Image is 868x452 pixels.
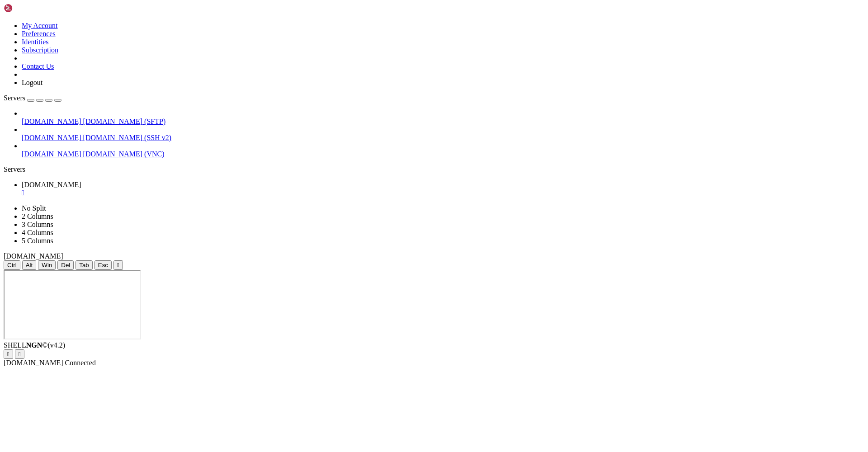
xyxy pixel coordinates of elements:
button: Tab [75,260,93,270]
img: Shellngn [4,4,56,13]
button: Esc [94,260,112,270]
button: Win [38,260,56,270]
button:  [113,260,123,270]
span: Esc [98,262,108,268]
li: [DOMAIN_NAME] [DOMAIN_NAME] (VNC) [22,142,864,158]
a: Servers [4,94,61,102]
a:  [22,189,864,197]
span: [DOMAIN_NAME] [22,150,81,158]
span: [DOMAIN_NAME] [22,134,81,141]
span: [DOMAIN_NAME] (SFTP) [83,118,166,125]
button: Alt [22,260,37,270]
span: 4.2.0 [48,341,66,349]
a: h.ycloud.info [22,181,864,197]
span: Servers [4,94,25,102]
a: 2 Columns [22,212,53,220]
span: Tab [79,262,89,268]
li: [DOMAIN_NAME] [DOMAIN_NAME] (SSH v2) [22,126,864,142]
span: Win [42,262,52,268]
span: [DOMAIN_NAME] [22,181,81,188]
a: Preferences [22,30,56,38]
a: [DOMAIN_NAME] [DOMAIN_NAME] (VNC) [22,150,864,158]
span: Ctrl [7,262,17,268]
button:  [4,349,13,359]
button:  [15,349,24,359]
b: NGN [26,341,42,349]
span: [DOMAIN_NAME] [4,252,63,260]
a: 5 Columns [22,237,53,245]
a: Logout [22,79,42,86]
div:  [7,351,9,358]
a: [DOMAIN_NAME] [DOMAIN_NAME] (SFTP) [22,118,864,126]
span: Del [61,262,70,268]
a: [DOMAIN_NAME] [DOMAIN_NAME] (SSH v2) [22,134,864,142]
div:  [19,351,21,358]
span: Alt [26,262,33,268]
a: Identities [22,38,49,46]
li: [DOMAIN_NAME] [DOMAIN_NAME] (SFTP) [22,109,864,126]
a: Subscription [22,46,58,54]
a: 3 Columns [22,221,53,228]
a: Contact Us [22,62,54,70]
div:  [117,262,119,268]
a: No Split [22,204,46,212]
span: Connected [65,359,96,367]
span: [DOMAIN_NAME] (VNC) [83,150,165,158]
span: [DOMAIN_NAME] (SSH v2) [83,134,172,141]
span: SHELL © [4,341,65,349]
span: [DOMAIN_NAME] [22,118,81,125]
div: Servers [4,165,864,174]
button: Del [57,260,74,270]
span: [DOMAIN_NAME] [4,359,63,367]
a: 4 Columns [22,229,53,236]
button: Ctrl [4,260,20,270]
a: My Account [22,22,58,29]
